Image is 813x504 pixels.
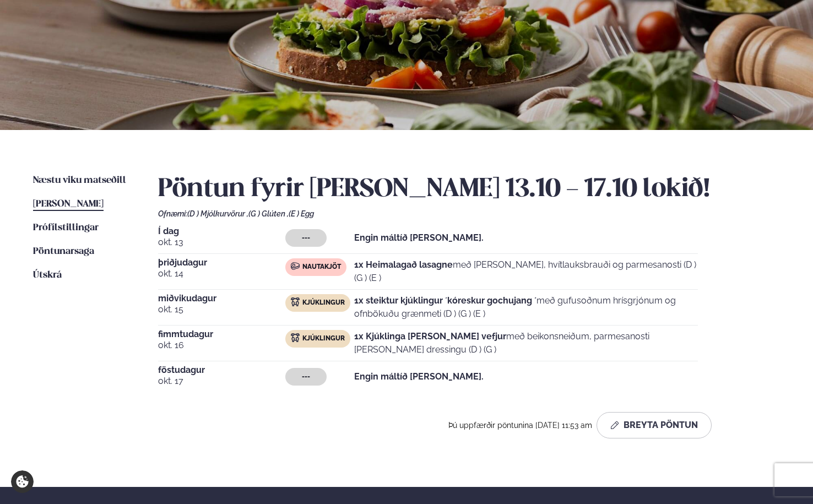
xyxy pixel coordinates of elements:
span: Kjúklingur [302,334,345,343]
p: með gufusoðnum hrísgrjónum og ofnbökuðu grænmeti (D ) (G ) (E ) [354,294,698,321]
span: --- [302,234,310,242]
img: chicken.svg [291,297,300,306]
span: (G ) Glúten , [248,209,289,218]
span: fimmtudagur [158,330,285,339]
p: með beikonsneiðum, parmesanosti [PERSON_NAME] dressingu (D ) (G ) [354,330,698,356]
span: okt. 16 [158,339,285,352]
a: [PERSON_NAME] [33,198,104,211]
div: Ofnæmi: [158,209,780,218]
a: Næstu viku matseðill [33,174,126,187]
span: okt. 14 [158,267,285,280]
span: okt. 15 [158,303,285,316]
a: Útskrá [33,269,62,282]
span: Þú uppfærðir pöntunina [DATE] 11:53 am [448,421,592,430]
span: Pöntunarsaga [33,247,94,256]
span: Í dag [158,227,285,236]
span: þriðjudagur [158,258,285,267]
strong: 1x Kjúklinga [PERSON_NAME] vefjur [354,331,506,342]
a: Pöntunarsaga [33,245,94,258]
span: (E ) Egg [289,209,314,218]
img: beef.svg [291,262,300,270]
a: Prófílstillingar [33,221,99,235]
p: með [PERSON_NAME], hvítlauksbrauði og parmesanosti (D ) (G ) (E ) [354,258,698,285]
span: föstudagur [158,366,285,375]
strong: Engin máltíð [PERSON_NAME]. [354,232,484,243]
span: Útskrá [33,270,62,280]
strong: Engin máltíð [PERSON_NAME]. [354,371,484,382]
h2: Pöntun fyrir [PERSON_NAME] 13.10 - 17.10 lokið! [158,174,780,205]
strong: 1x Heimalagað lasagne [354,259,453,270]
button: Breyta Pöntun [597,412,712,438]
a: Cookie settings [11,470,34,493]
span: Nautakjöt [302,263,341,272]
span: Prófílstillingar [33,223,99,232]
span: okt. 13 [158,236,285,249]
span: Næstu viku matseðill [33,176,126,185]
span: --- [302,372,310,381]
strong: 1x steiktur kjúklingur ´kóreskur gochujang ´ [354,295,536,306]
span: (D ) Mjólkurvörur , [187,209,248,218]
span: Kjúklingur [302,299,345,307]
img: chicken.svg [291,333,300,342]
span: [PERSON_NAME] [33,199,104,209]
span: okt. 17 [158,375,285,388]
span: miðvikudagur [158,294,285,303]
